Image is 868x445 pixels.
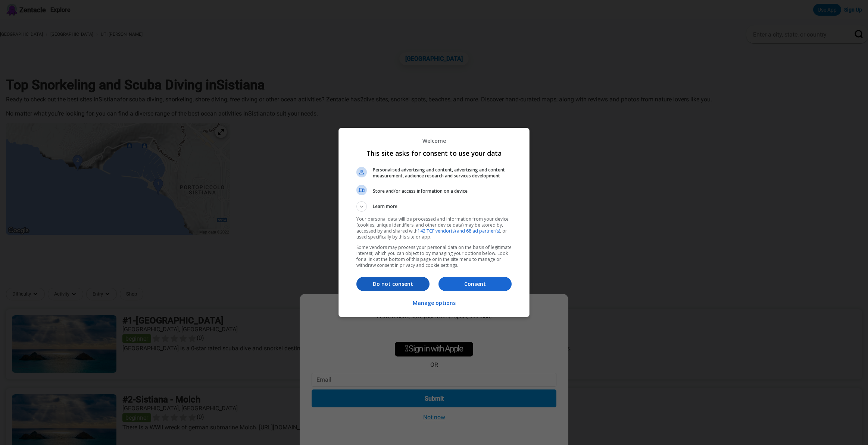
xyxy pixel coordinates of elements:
a: 142 TCF vendor(s) and 68 ad partner(s) [418,228,500,234]
div: This site asks for consent to use your data [338,128,530,317]
h1: This site asks for consent to use your data [356,149,512,158]
p: Some vendors may process your personal data on the basis of legitimate interest, which you can ob... [356,244,512,268]
p: Manage options [413,299,456,307]
span: Personalised advertising and content, advertising and content measurement, audience research and ... [373,167,512,179]
span: Store and/or access information on a device [373,188,512,194]
p: Welcome [356,137,512,144]
button: Do not consent [356,277,430,291]
p: Consent [438,280,512,288]
p: Do not consent [356,280,430,288]
span: Learn more [373,203,397,212]
button: Learn more [356,201,512,212]
button: Manage options [413,295,456,311]
p: Your personal data will be processed and information from your device (cookies, unique identifier... [356,216,512,240]
button: Consent [438,277,512,291]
